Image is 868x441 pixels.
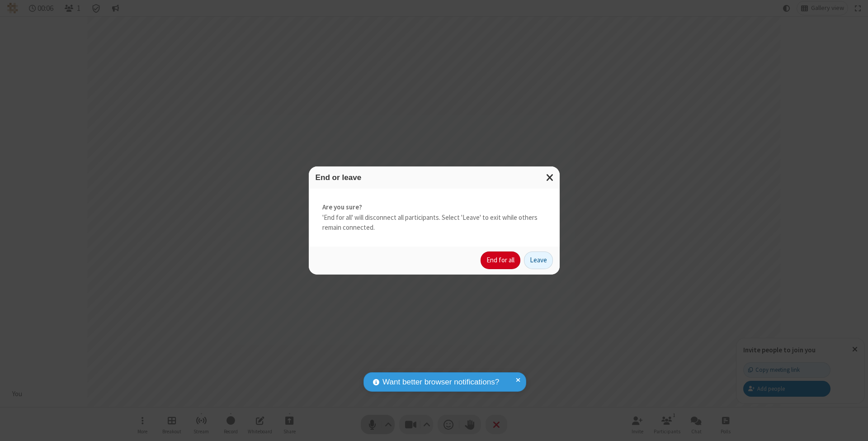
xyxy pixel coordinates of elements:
button: Close modal [541,166,560,189]
span: Want better browser notifications? [382,376,499,388]
strong: Are you sure? [322,202,546,213]
button: Leave [524,251,553,270]
button: End for all [481,251,520,270]
h3: End or leave [316,173,553,182]
div: 'End for all' will disconnect all participants. Select 'Leave' to exit while others remain connec... [309,189,560,247]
